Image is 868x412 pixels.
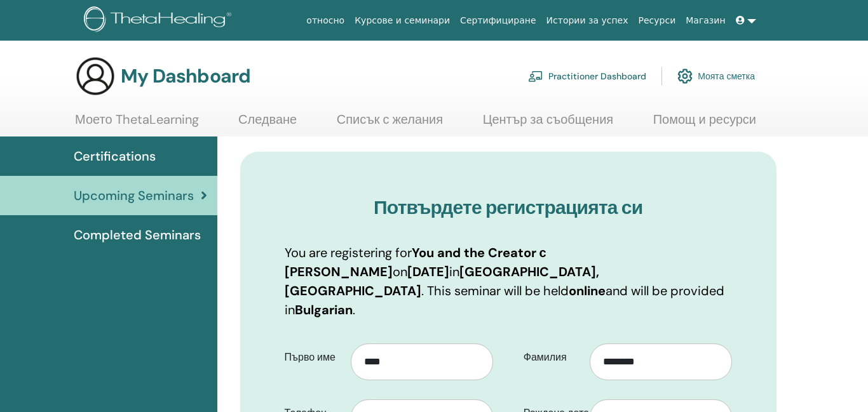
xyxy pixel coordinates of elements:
[301,9,349,32] a: относно
[285,196,733,219] h3: Потвърдете регистрацията си
[285,244,546,280] b: You and the Creator с [PERSON_NAME]
[407,263,449,280] b: [DATE]
[483,112,614,136] a: Център за съобщения
[455,9,541,32] a: Сертифициране
[569,282,606,299] b: online
[74,186,194,205] span: Upcoming Seminars
[677,65,693,87] img: cog.svg
[337,112,443,136] a: Списък с желания
[75,112,199,136] a: Моето ThetaLearning
[74,225,201,244] span: Completed Seminars
[75,56,116,96] img: generic-user-icon.jpg
[285,243,733,319] p: You are registering for on in . This seminar will be held and will be provided in .
[634,9,681,32] a: Ресурси
[275,345,351,369] label: Първо име
[238,112,297,136] a: Следване
[541,9,634,32] a: Истории за успех
[295,302,353,318] b: Bulgarian
[514,345,590,369] label: Фамилия
[653,112,756,136] a: Помощ и ресурси
[681,9,730,32] a: Магазин
[349,9,455,32] a: Курсове и семинари
[528,62,646,90] a: Practitioner Dashboard
[121,65,250,88] h3: My Dashboard
[677,62,755,90] a: Моята сметка
[528,70,543,82] img: chalkboard-teacher.svg
[74,147,156,166] span: Certifications
[84,6,236,35] img: logo.png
